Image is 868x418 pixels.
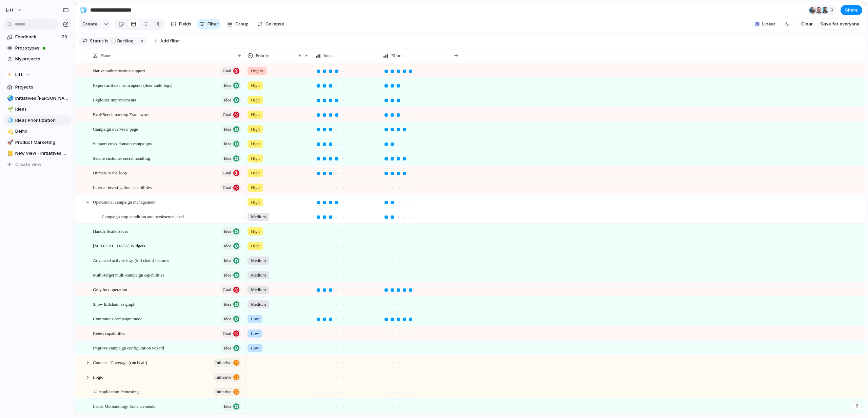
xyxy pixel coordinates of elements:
[251,243,260,249] span: High
[221,344,241,353] button: Idea
[251,126,260,133] span: High
[15,45,69,52] span: Prototypes
[224,139,231,149] span: Idea
[93,139,152,147] span: Support cross-domain campaigns
[221,227,241,236] button: Idea
[6,7,14,14] span: Litt
[3,82,71,92] a: Projects
[93,96,136,103] span: Exploiter Improvements
[221,256,241,265] button: Idea
[197,19,221,30] button: Filter
[15,56,69,62] span: My projects
[80,5,87,15] div: 🧊
[224,95,231,105] span: Idea
[251,286,266,293] span: Medium
[15,117,69,124] span: Ideas Prioritization
[762,21,775,27] span: Linear
[841,5,862,15] button: Share
[101,52,111,59] span: Name
[223,168,231,178] span: Goal
[221,300,241,309] button: Idea
[7,138,12,146] div: 🚀
[3,148,71,158] a: 📒New View - Initiatives and Goals
[256,52,269,59] span: Priority
[323,52,336,59] span: Impact
[15,150,69,157] span: New View - Initiatives and Goals
[220,110,241,119] button: Goal
[208,21,218,27] span: Filter
[251,140,260,147] span: High
[3,159,71,170] button: Create view
[15,34,60,40] span: Feedback
[3,93,71,103] div: 🌏Initiatives [PERSON_NAME]
[221,139,241,148] button: Idea
[7,128,12,135] div: 💫
[801,21,813,27] span: Clear
[221,242,241,250] button: Idea
[6,128,13,135] button: 💫
[251,68,263,74] span: Urgent
[213,373,241,382] button: initiative
[93,66,145,74] span: Native authentication support
[78,5,89,16] button: 🧊
[752,19,778,29] button: Linear
[93,256,169,264] span: Advanced activity logs (kill chain) features
[93,387,139,395] span: AI Application Pentesting
[3,104,71,114] div: 🌱Ideas
[179,21,191,27] span: Fields
[224,300,231,309] span: Idea
[251,184,260,191] span: High
[215,358,231,367] span: initiative
[221,154,241,163] button: Idea
[251,228,260,235] span: High
[3,32,71,42] a: Feedback20
[93,81,173,89] span: Export artifacts from agents (doer audit logs)
[82,21,98,27] span: Create
[817,19,862,30] button: Save for everyone
[93,285,127,293] span: Grey box operation
[93,154,150,162] span: Secure customer secret handling
[251,330,259,337] span: Low
[213,358,241,367] button: initiative
[251,213,266,220] span: Medium
[6,95,13,102] button: 🌏
[102,212,184,220] span: Campaign stop condition and persistence level
[15,71,23,78] span: Litt
[830,7,835,14] span: 3
[251,272,266,279] span: Medium
[3,5,25,16] button: Litt
[213,387,241,396] button: initiative
[109,37,138,45] button: Backlog
[93,358,147,366] span: Content - Coverage (catchcall)
[391,52,402,59] span: Effort
[93,242,145,249] span: [MEDICAL_DATA] Widgets
[224,227,231,236] span: Idea
[3,137,71,148] div: 🚀Product Marketing
[223,66,231,76] span: Goal
[224,314,231,324] span: Idea
[3,115,71,126] a: 🧊Ideas Prioritization
[93,402,155,410] span: Leads Methodology Enhancements
[93,125,138,133] span: Campaign overview page
[15,139,69,146] span: Product Marketing
[7,106,12,113] div: 🌱
[7,94,12,102] div: 🌏
[3,126,71,136] a: 💫Demo
[251,316,259,322] span: Low
[255,19,287,30] button: Collapse
[251,301,266,308] span: Medium
[7,116,12,124] div: 🧊
[93,271,164,279] span: Multi-target multi-campaign capabilities
[93,329,125,337] span: Retest capabilities
[104,37,110,45] button: is
[93,110,150,118] span: Eval/Benchmarking Framework
[224,241,231,251] span: Idea
[78,19,101,30] button: Create
[117,38,134,44] span: Backlog
[220,66,241,75] button: Goal
[150,36,184,46] button: Add filter
[224,402,231,411] span: Idea
[221,81,241,90] button: Idea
